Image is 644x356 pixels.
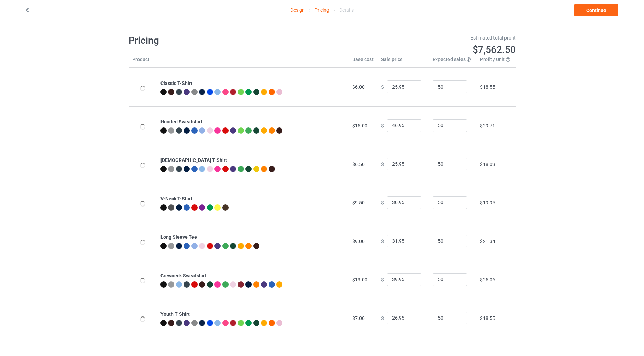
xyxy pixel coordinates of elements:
b: Crewneck Sweatshirt [160,273,207,278]
div: Estimated total profit [327,34,516,41]
span: $ [381,84,384,90]
span: $18.09 [480,162,495,167]
a: Design [290,0,305,20]
th: Base cost [348,56,377,68]
b: V-Neck T-Shirt [160,196,192,201]
div: Details [339,0,354,20]
span: $7,562.50 [473,44,516,55]
b: Youth T-Shirt [160,311,190,317]
b: Long Sleeve Tee [160,234,197,240]
span: $ [381,200,384,205]
span: $ [381,315,384,321]
th: Expected sales [429,56,476,68]
th: Product [129,56,157,68]
div: Pricing [314,0,329,20]
span: $6.00 [352,84,365,90]
th: Sale price [377,56,429,68]
h1: Pricing [129,34,318,47]
span: $9.00 [352,238,365,244]
span: $18.55 [480,84,495,90]
span: $6.50 [352,162,365,167]
span: $18.55 [480,315,495,321]
span: $7.00 [352,315,365,321]
a: Continue [574,4,618,16]
span: $29.71 [480,123,495,129]
b: Classic T-Shirt [160,80,192,86]
img: heather_texture.png [191,89,198,95]
span: $13.00 [352,277,367,282]
span: $9.50 [352,200,365,205]
span: $ [381,238,384,244]
span: $21.34 [480,238,495,244]
b: Hooded Sweatshirt [160,119,202,124]
span: $25.06 [480,277,495,282]
span: $15.00 [352,123,367,129]
img: heather_texture.png [191,320,198,326]
span: $ [381,123,384,128]
span: $ [381,161,384,167]
b: [DEMOGRAPHIC_DATA] T-Shirt [160,157,227,163]
th: Profit / Unit [476,56,515,68]
span: $ [381,277,384,282]
span: $19.95 [480,200,495,205]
